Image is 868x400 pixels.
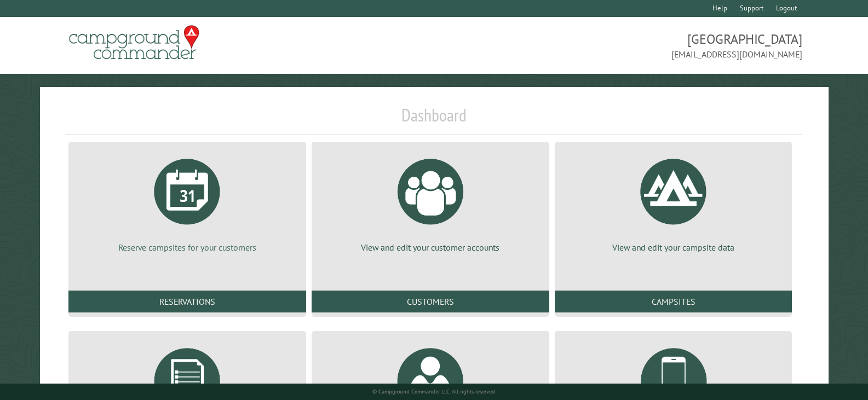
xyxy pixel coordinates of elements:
a: View and edit your customer accounts [325,150,536,253]
a: Reservations [68,291,306,312]
small: © Campground Commander LLC. All rights reserved. [372,388,496,395]
p: Reserve campsites for your customers [82,241,293,253]
p: View and edit your campsite data [568,241,779,253]
img: Campground Commander [66,21,203,64]
a: Reserve campsites for your customers [82,150,293,253]
a: Customers [312,291,549,312]
p: View and edit your customer accounts [325,241,536,253]
a: Campsites [555,291,792,312]
h1: Dashboard [66,105,802,135]
a: View and edit your campsite data [568,150,779,253]
span: [GEOGRAPHIC_DATA] [EMAIL_ADDRESS][DOMAIN_NAME] [434,30,802,61]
